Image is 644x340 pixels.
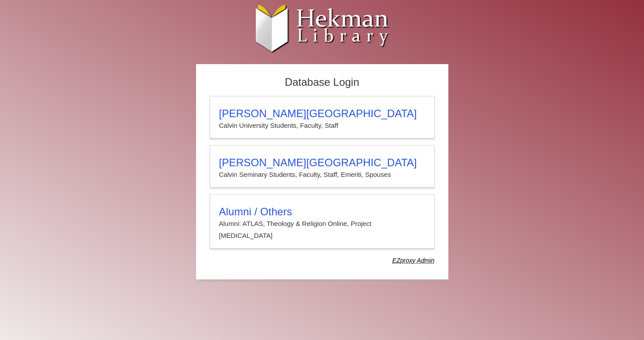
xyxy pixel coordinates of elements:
[219,218,425,241] p: Alumni: ATLAS, Theology & Religion Online, Project [MEDICAL_DATA]
[210,145,435,187] a: [PERSON_NAME][GEOGRAPHIC_DATA]Calvin Seminary Students, Faculty, Staff, Emeriti, Spouses
[219,206,425,218] h3: Alumni / Others
[219,120,425,131] p: Calvin University Students, Faculty, Staff
[205,73,439,92] h2: Database Login
[392,257,434,264] dfn: Use Alumni login
[210,96,435,138] a: [PERSON_NAME][GEOGRAPHIC_DATA]Calvin University Students, Faculty, Staff
[219,206,425,241] summary: Alumni / OthersAlumni: ATLAS, Theology & Religion Online, Project [MEDICAL_DATA]
[219,107,425,120] h3: [PERSON_NAME][GEOGRAPHIC_DATA]
[219,169,425,180] p: Calvin Seminary Students, Faculty, Staff, Emeriti, Spouses
[219,157,425,169] h3: [PERSON_NAME][GEOGRAPHIC_DATA]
